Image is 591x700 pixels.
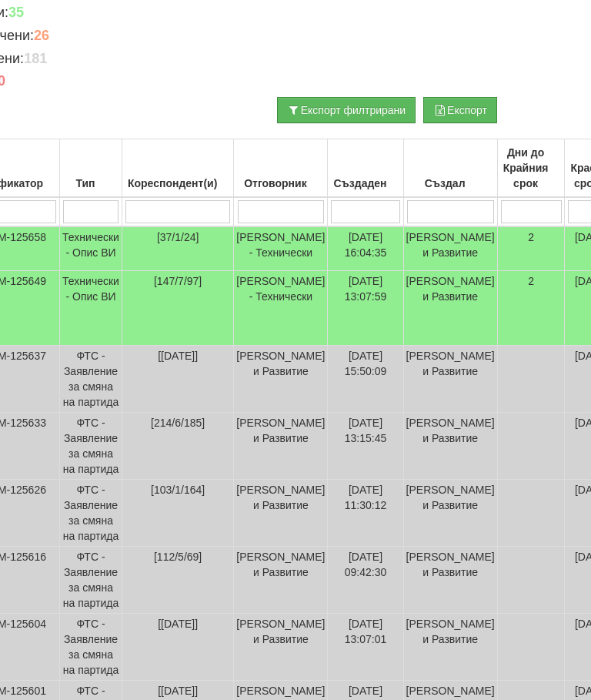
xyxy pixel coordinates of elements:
[328,271,403,346] td: [DATE] 13:07:59
[122,139,233,198] th: Кореспондент(и): No sort applied, activate to apply an ascending sort
[497,139,565,198] th: Дни до Крайния срок: No sort applied, activate to apply an ascending sort
[403,614,497,681] td: [PERSON_NAME] и Развитие
[328,413,403,480] td: [DATE] 13:15:45
[236,172,325,194] div: Отговорник
[528,275,534,287] span: 2
[157,231,199,243] span: [37/1/24]
[60,271,122,346] td: Технически - Опис ВИ
[60,139,122,198] th: Тип: No sort applied, activate to apply an ascending sort
[34,28,49,43] b: 26
[234,480,328,547] td: [PERSON_NAME] и Развитие
[328,346,403,413] td: [DATE] 15:50:09
[403,413,497,480] td: [PERSON_NAME] и Развитие
[60,547,122,614] td: ФТС - Заявление за смяна на партида
[60,480,122,547] td: ФТС - Заявление за смяна на партида
[154,275,202,287] span: [147/7/97]
[500,142,563,194] div: Дни до Крайния срок
[328,547,403,614] td: [DATE] 09:42:30
[60,413,122,480] td: ФТС - Заявление за смяна на партида
[234,346,328,413] td: [PERSON_NAME] и Развитие
[62,172,119,194] div: Тип
[234,413,328,480] td: [PERSON_NAME] и Развитие
[403,547,497,614] td: [PERSON_NAME] и Развитие
[403,271,497,346] td: [PERSON_NAME] и Развитие
[330,172,400,194] div: Създаден
[328,614,403,681] td: [DATE] 13:07:01
[403,139,497,198] th: Създал: No sort applied, activate to apply an ascending sort
[403,226,497,271] td: [PERSON_NAME] и Развитие
[234,226,328,271] td: [PERSON_NAME] - Технически
[528,231,534,243] span: 2
[158,618,198,630] span: [[DATE]]
[24,51,47,66] b: 181
[60,346,122,413] td: ФТС - Заявление за смяна на партида
[60,226,122,271] td: Технически - Опис ВИ
[234,614,328,681] td: [PERSON_NAME] и Развитие
[234,139,328,198] th: Отговорник: No sort applied, activate to apply an ascending sort
[328,480,403,547] td: [DATE] 11:30:12
[151,484,205,496] span: [103/1/164]
[158,350,198,362] span: [[DATE]]
[158,685,198,697] span: [[DATE]]
[151,417,205,429] span: [214/6/185]
[8,5,24,20] b: 35
[234,547,328,614] td: [PERSON_NAME] и Развитие
[403,480,497,547] td: [PERSON_NAME] и Развитие
[328,226,403,271] td: [DATE] 16:04:35
[277,97,416,123] button: Експорт филтрирани
[423,97,497,123] button: Експорт
[154,551,202,563] span: [112/5/69]
[60,614,122,681] td: ФТС - Заявление за смяна на партида
[234,271,328,346] td: [PERSON_NAME] - Технически
[125,172,231,194] div: Кореспондент(и)
[328,139,403,198] th: Създаден: No sort applied, activate to apply an ascending sort
[403,346,497,413] td: [PERSON_NAME] и Развитие
[406,172,495,194] div: Създал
